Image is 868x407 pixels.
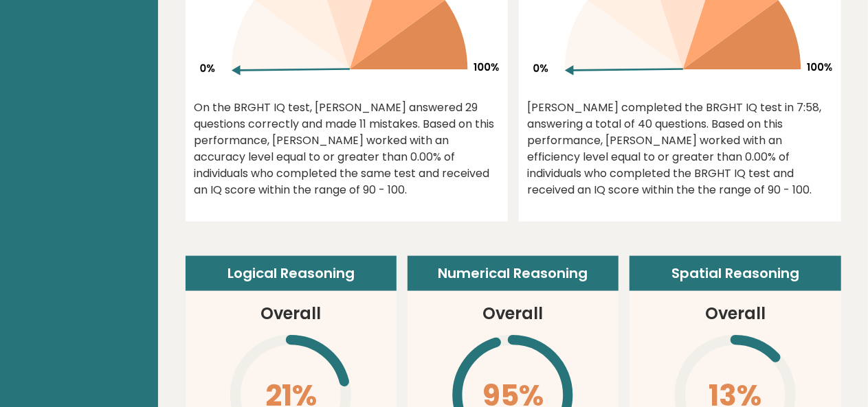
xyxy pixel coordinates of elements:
h3: Overall [482,301,543,326]
header: Numerical Reasoning [408,256,619,292]
h3: Overall [260,301,321,326]
div: On the BRGHT IQ test, [PERSON_NAME] answered 29 questions correctly and made 11 mistakes. Based o... [194,100,499,198]
h3: Overall [705,301,766,326]
header: Spatial Reasoning [630,256,841,292]
div: [PERSON_NAME] completed the BRGHT IQ test in 7:58, answering a total of 40 questions. Based on th... [528,100,832,198]
header: Logical Reasoning [186,256,397,292]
